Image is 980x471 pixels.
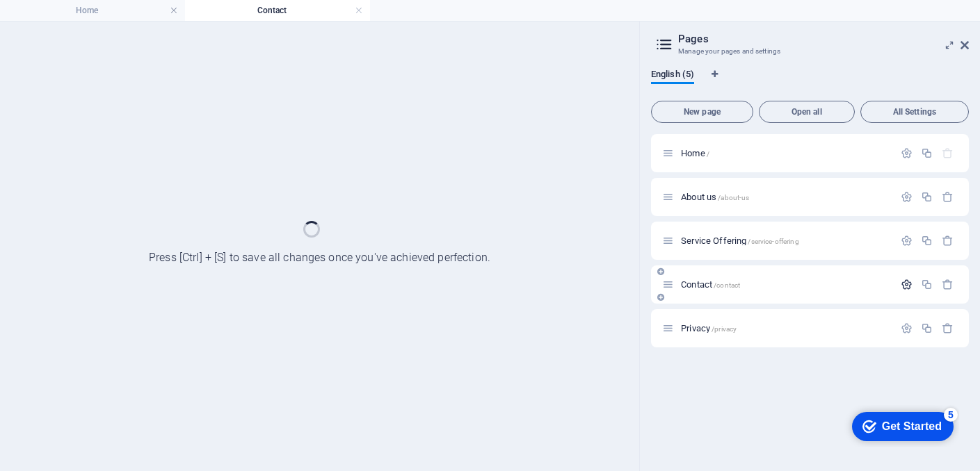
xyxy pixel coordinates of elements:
div: Settings [901,191,913,203]
div: Home/ [677,149,894,158]
div: Duplicate [921,147,933,159]
div: Remove [942,235,954,247]
div: Remove [942,322,954,334]
h2: Pages [678,33,969,45]
div: Settings [901,322,913,334]
div: Remove [942,191,954,203]
div: Duplicate [921,191,933,203]
span: Service Offering [681,235,799,246]
div: Language Tabs [651,69,969,95]
button: Open all [759,101,855,123]
span: /about-us [718,194,749,201]
span: All Settings [867,108,963,116]
div: About us/about-us [677,192,894,201]
span: Contact [681,279,740,290]
div: Remove [942,279,954,290]
div: Contact/contact [677,280,894,289]
div: Service Offering/service-offering [677,236,894,245]
div: 5 [103,3,117,17]
div: Get Started 5 items remaining, 0% complete [11,7,113,36]
span: New page [657,108,747,116]
button: New page [651,101,753,123]
h4: Contact [185,3,370,18]
div: Settings [901,147,913,159]
div: The startpage cannot be deleted [942,147,954,159]
span: English (5) [651,66,694,85]
span: /contact [714,281,740,289]
span: Click to open page [681,323,737,333]
span: Click to open page [681,148,709,158]
button: All Settings [860,101,969,123]
div: Privacy/privacy [677,324,894,333]
h3: Manage your pages and settings [678,45,941,58]
span: Open all [765,108,849,116]
div: Duplicate [921,322,933,334]
div: Settings [901,235,913,247]
div: Duplicate [921,235,933,247]
div: Duplicate [921,279,933,290]
span: Click to open page [681,192,749,202]
span: /privacy [712,325,737,333]
span: /service-offering [748,238,798,245]
div: Get Started [41,15,101,28]
span: / [707,150,709,158]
